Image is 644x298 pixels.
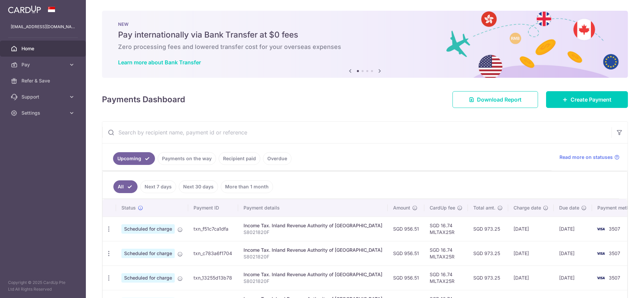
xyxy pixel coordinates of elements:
[188,199,238,217] th: Payment ID
[158,152,216,165] a: Payments on the way
[468,265,508,290] td: SGD 973.25
[508,217,554,241] td: [DATE]
[508,241,554,265] td: [DATE]
[468,241,508,265] td: SGD 973.25
[221,180,273,193] a: More than 1 month
[118,21,612,27] p: NEW
[21,77,66,84] span: Refer & Save
[244,271,382,278] div: Income Tax. Inland Revenue Authority of [GEOGRAPHIC_DATA]
[559,154,620,161] a: Read more on statuses
[477,96,522,104] span: Download Report
[263,152,291,165] a: Overdue
[179,180,218,193] a: Next 30 days
[102,11,628,78] img: Bank transfer banner
[121,273,175,283] span: Scheduled for charge
[21,110,66,116] span: Settings
[244,253,382,260] p: S8021820F
[244,247,382,253] div: Income Tax. Inland Revenue Authority of [GEOGRAPHIC_DATA]
[188,265,238,290] td: txn_13255d13b78
[594,249,607,257] img: Bank Card
[21,45,66,52] span: Home
[118,29,612,40] h5: Pay internationally via Bank Transfer at $0 fees
[121,224,175,234] span: Scheduled for charge
[388,217,424,241] td: SGD 956.51
[388,265,424,290] td: SGD 956.51
[424,265,468,290] td: SGD 16.74 MLTAX25R
[188,217,238,241] td: txn_f51c7ca1dfa
[592,199,643,217] th: Payment method
[113,152,155,165] a: Upcoming
[388,241,424,265] td: SGD 956.51
[424,217,468,241] td: SGD 16.74 MLTAX25R
[21,94,66,100] span: Support
[102,94,185,106] h4: Payments Dashboard
[21,61,66,68] span: Pay
[121,249,175,258] span: Scheduled for charge
[424,241,468,265] td: SGD 16.74 MLTAX25R
[554,241,592,265] td: [DATE]
[238,199,388,217] th: Payment details
[554,217,592,241] td: [DATE]
[219,152,260,165] a: Recipient paid
[609,250,620,256] span: 3507
[430,204,455,211] span: CardUp fee
[514,204,541,211] span: Charge date
[559,204,579,211] span: Due date
[571,96,611,104] span: Create Payment
[244,278,382,285] p: S8021820F
[473,204,495,211] span: Total amt.
[594,274,607,282] img: Bank Card
[546,91,628,108] a: Create Payment
[140,180,176,193] a: Next 7 days
[609,226,620,232] span: 3507
[594,225,607,233] img: Bank Card
[244,229,382,236] p: S8021820F
[113,180,138,193] a: All
[468,217,508,241] td: SGD 973.25
[393,204,410,211] span: Amount
[609,275,620,281] span: 3507
[8,5,41,13] img: CardUp
[188,241,238,265] td: txn_c783a6f1704
[118,43,612,51] h6: Zero processing fees and lowered transfer cost for your overseas expenses
[508,265,554,290] td: [DATE]
[118,59,201,66] a: Learn more about Bank Transfer
[554,265,592,290] td: [DATE]
[11,23,75,30] p: [EMAIL_ADDRESS][DOMAIN_NAME]
[244,222,382,229] div: Income Tax. Inland Revenue Authority of [GEOGRAPHIC_DATA]
[559,154,613,161] span: Read more on statuses
[452,91,538,108] a: Download Report
[102,122,611,143] input: Search by recipient name, payment id or reference
[121,204,136,211] span: Status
